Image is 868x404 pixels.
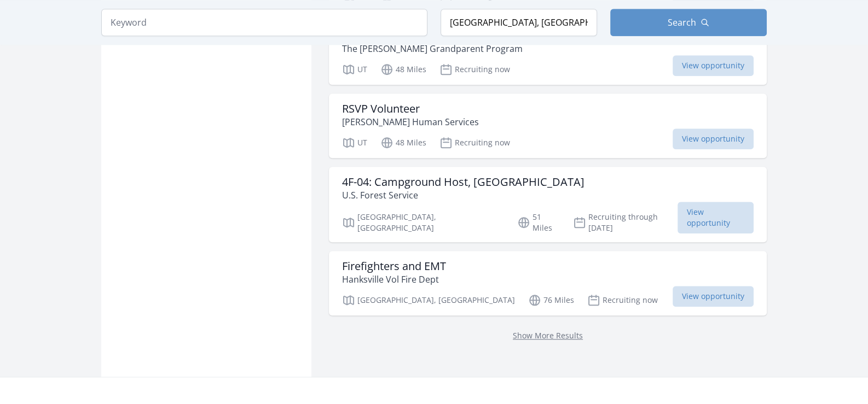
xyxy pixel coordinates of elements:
[342,189,585,202] p: U.S. Forest Service
[342,212,504,233] p: [GEOGRAPHIC_DATA], [GEOGRAPHIC_DATA]
[380,136,426,149] p: 48 Miles
[329,167,767,242] a: 4F-04: Campground Host, [GEOGRAPHIC_DATA] U.S. Forest Service [GEOGRAPHIC_DATA], [GEOGRAPHIC_DATA...
[342,260,446,273] h3: Firefighters and EMT
[513,330,583,341] a: Show More Results
[329,20,767,85] a: [PERSON_NAME] Grandparent Program The [PERSON_NAME] Grandparent Program UT 48 Miles Recruiting no...
[342,102,479,115] h3: RSVP Volunteer
[342,115,479,128] p: [PERSON_NAME] Human Services
[573,212,678,233] p: Recruiting through [DATE]
[678,202,754,233] span: View opportunity
[441,9,597,36] input: Location
[587,294,658,307] p: Recruiting now
[329,93,767,158] a: RSVP Volunteer [PERSON_NAME] Human Services UT 48 Miles Recruiting now View opportunity
[668,16,696,29] span: Search
[342,175,585,189] h3: 4F-04: Campground Host, [GEOGRAPHIC_DATA]
[673,128,754,149] span: View opportunity
[517,212,560,233] p: 51 Miles
[329,251,767,315] a: Firefighters and EMT Hanksville Vol Fire Dept [GEOGRAPHIC_DATA], [GEOGRAPHIC_DATA] 76 Miles Recru...
[342,136,367,149] p: UT
[342,42,543,55] p: The [PERSON_NAME] Grandparent Program
[342,294,515,307] p: [GEOGRAPHIC_DATA], [GEOGRAPHIC_DATA]
[380,63,426,76] p: 48 Miles
[342,63,367,76] p: UT
[673,286,754,307] span: View opportunity
[610,9,767,36] button: Search
[439,136,510,149] p: Recruiting now
[342,273,446,286] p: Hanksville Vol Fire Dept
[528,294,574,307] p: 76 Miles
[101,9,427,36] input: Keyword
[439,63,510,76] p: Recruiting now
[673,55,754,76] span: View opportunity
